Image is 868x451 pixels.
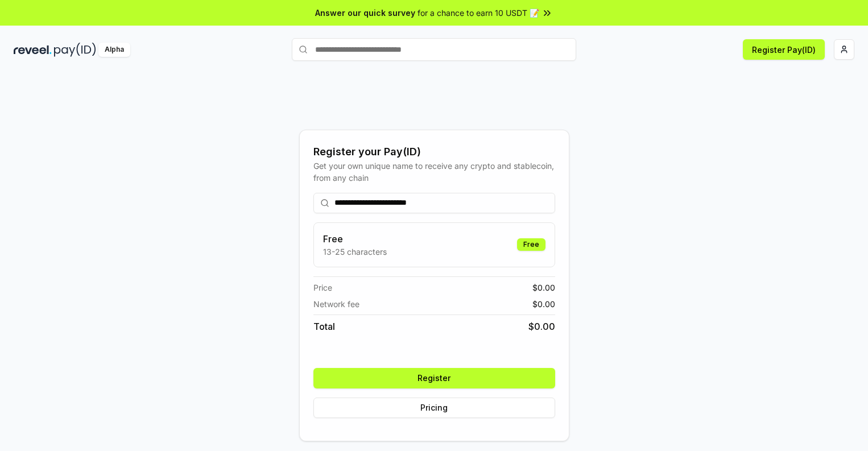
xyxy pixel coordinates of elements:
[98,43,130,57] div: Alpha
[743,39,825,60] button: Register Pay(ID)
[313,160,555,184] div: Get your own unique name to receive any crypto and stablecoin, from any chain
[313,144,555,160] div: Register your Pay(ID)
[532,282,555,293] span: $ 0.00
[517,238,545,251] div: Free
[313,298,359,310] span: Network fee
[313,320,335,333] span: Total
[323,246,387,258] p: 13-25 characters
[528,320,555,333] span: $ 0.00
[313,282,332,293] span: Price
[313,398,555,418] button: Pricing
[315,7,415,19] span: Answer our quick survey
[532,298,555,310] span: $ 0.00
[54,43,96,57] img: pay_id
[313,368,555,388] button: Register
[418,7,539,19] span: for a chance to earn 10 USDT 📝
[14,43,52,57] img: reveel_dark
[323,232,387,246] h3: Free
